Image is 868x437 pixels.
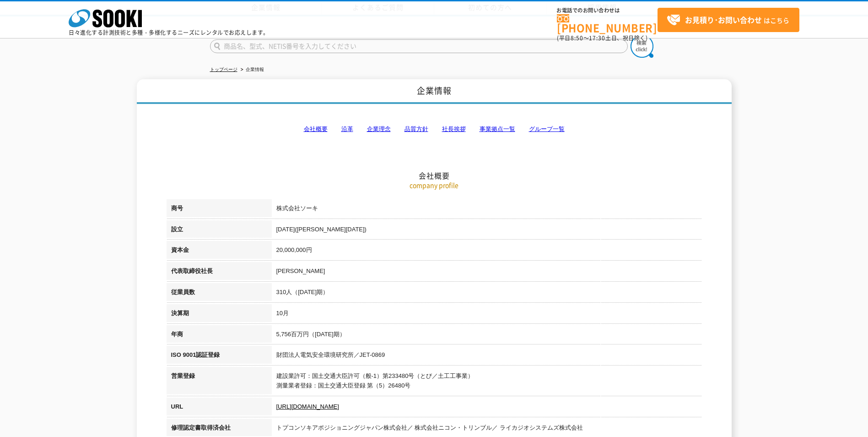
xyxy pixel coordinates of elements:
[272,220,702,241] td: [DATE]([PERSON_NAME][DATE])
[272,283,702,304] td: 310人（[DATE]期）
[167,283,272,304] th: 従業員数
[167,398,272,419] th: URL
[276,403,339,410] a: [URL][DOMAIN_NAME]
[557,34,647,42] span: (平日 ～ 土日、祝日除く)
[137,79,732,104] h1: 企業情報
[167,262,272,283] th: 代表取締役社長
[167,304,272,325] th: 決算期
[341,126,353,132] a: 沿革
[272,325,702,346] td: 5,756百万円（[DATE]期）
[167,346,272,367] th: ISO 9001認証登録
[272,262,702,283] td: [PERSON_NAME]
[557,8,658,13] span: お電話でのお問い合わせは
[167,241,272,262] th: 資本金
[272,367,702,398] td: 建設業許可：国土交通大臣許可（般-1）第233480号（とび／土工工事業） 測量業者登録：国土交通大臣登録 第（5）26480号
[210,39,628,53] input: 商品名、型式、NETIS番号を入力してください
[480,126,515,132] a: 事業拠点一覧
[69,30,269,35] p: 日々進化する計測技術と多種・多様化するニーズにレンタルでお応えします。
[404,126,428,132] a: 品質方針
[304,126,328,132] a: 会社概要
[167,180,702,190] p: company profile
[442,126,466,132] a: 社長挨拶
[272,199,702,220] td: 株式会社ソーキ
[589,34,605,42] span: 17:30
[272,241,702,262] td: 20,000,000円
[167,367,272,398] th: 営業登録
[272,304,702,325] td: 10月
[167,325,272,346] th: 年商
[685,14,762,25] strong: お見積り･お問い合わせ
[557,14,658,33] a: [PHONE_NUMBER]
[167,199,272,220] th: 商号
[667,13,789,27] span: はこちら
[210,67,237,72] a: トップページ
[367,126,391,132] a: 企業理念
[239,65,264,75] li: 企業情報
[167,220,272,241] th: 設立
[631,35,653,58] img: btn_search.png
[167,79,702,180] h2: 会社概要
[571,34,583,42] span: 8:50
[658,8,799,32] a: お見積り･お問い合わせはこちら
[529,126,565,132] a: グループ一覧
[272,346,702,367] td: 財団法人電気安全環境研究所／JET-0869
